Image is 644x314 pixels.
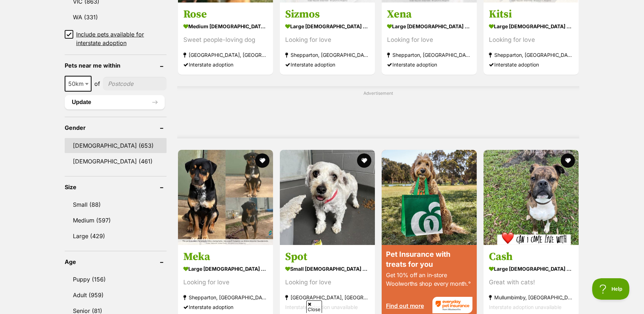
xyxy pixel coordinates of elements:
div: Interstate adoption [387,60,471,69]
div: Sweet people-loving dog [183,35,268,45]
strong: large [DEMOGRAPHIC_DATA] Dog [489,21,573,31]
a: Puppy (156) [65,272,167,287]
iframe: Help Scout Beacon - Open [592,278,630,300]
div: Interstate adoption [183,302,268,312]
img: Meka - Rottweiler Dog [178,150,273,245]
div: Looking for love [285,278,370,287]
header: Pets near me within [65,62,167,69]
strong: large [DEMOGRAPHIC_DATA] Dog [285,21,370,31]
button: favourite [255,153,269,168]
div: Looking for love [183,278,268,287]
header: Age [65,259,167,265]
span: Interstate adoption unavailable [489,304,561,310]
strong: Mullumbimby, [GEOGRAPHIC_DATA] [489,293,573,302]
span: of [94,79,100,88]
input: postcode [103,77,167,90]
header: Gender [65,124,167,131]
span: 50km [65,79,91,89]
strong: large [DEMOGRAPHIC_DATA] Dog [489,264,573,274]
strong: [GEOGRAPHIC_DATA], [GEOGRAPHIC_DATA] [285,293,370,302]
div: Interstate adoption [489,60,573,69]
strong: large [DEMOGRAPHIC_DATA] Dog [183,264,268,274]
h3: Meka [183,250,268,264]
h3: Xena [387,8,471,21]
h3: Kitsi [489,8,573,21]
div: Looking for love [489,35,573,45]
button: favourite [357,153,371,168]
div: Interstate adoption [285,60,370,69]
strong: [GEOGRAPHIC_DATA], [GEOGRAPHIC_DATA] [183,50,268,60]
strong: medium [DEMOGRAPHIC_DATA] Dog [183,21,268,31]
a: Xena large [DEMOGRAPHIC_DATA] Dog Looking for love Shepparton, [GEOGRAPHIC_DATA] Interstate adoption [382,2,477,75]
a: [DEMOGRAPHIC_DATA] (653) [65,138,167,153]
a: [DEMOGRAPHIC_DATA] (461) [65,154,167,169]
a: Adult (959) [65,288,167,303]
h3: Cash [489,250,573,264]
strong: Shepparton, [GEOGRAPHIC_DATA] [489,50,573,60]
img: Spot - Maltese Dog [280,150,375,245]
span: Close [306,300,322,313]
img: Cash - Boxer Dog [484,150,579,245]
div: Great with cats! [489,278,573,287]
div: Looking for love [285,35,370,45]
a: Small (88) [65,197,167,212]
button: favourite [561,153,575,168]
a: Kitsi large [DEMOGRAPHIC_DATA] Dog Looking for love Shepparton, [GEOGRAPHIC_DATA] Interstate adop... [484,2,579,75]
a: Sizmos large [DEMOGRAPHIC_DATA] Dog Looking for love Shepparton, [GEOGRAPHIC_DATA] Interstate ado... [280,2,375,75]
a: Include pets available for interstate adoption [65,30,167,47]
a: WA (331) [65,10,167,25]
strong: small [DEMOGRAPHIC_DATA] Dog [285,264,370,274]
strong: large [DEMOGRAPHIC_DATA] Dog [387,21,471,31]
div: Looking for love [387,35,471,45]
span: Include pets available for interstate adoption [76,30,167,47]
strong: Shepparton, [GEOGRAPHIC_DATA] [387,50,471,60]
h3: Sizmos [285,8,370,21]
button: Update [65,95,165,109]
strong: Shepparton, [GEOGRAPHIC_DATA] [285,50,370,60]
a: Medium (597) [65,213,167,228]
strong: Shepparton, [GEOGRAPHIC_DATA] [183,293,268,302]
span: Interstate adoption unavailable [285,304,358,310]
div: Interstate adoption [183,60,268,69]
a: Rose medium [DEMOGRAPHIC_DATA] Dog Sweet people-loving dog [GEOGRAPHIC_DATA], [GEOGRAPHIC_DATA] I... [178,2,273,75]
div: Advertisement [177,86,579,138]
a: Large (429) [65,229,167,244]
h3: Rose [183,8,268,21]
header: Size [65,184,167,190]
h3: Spot [285,250,370,264]
span: 50km [65,76,91,92]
